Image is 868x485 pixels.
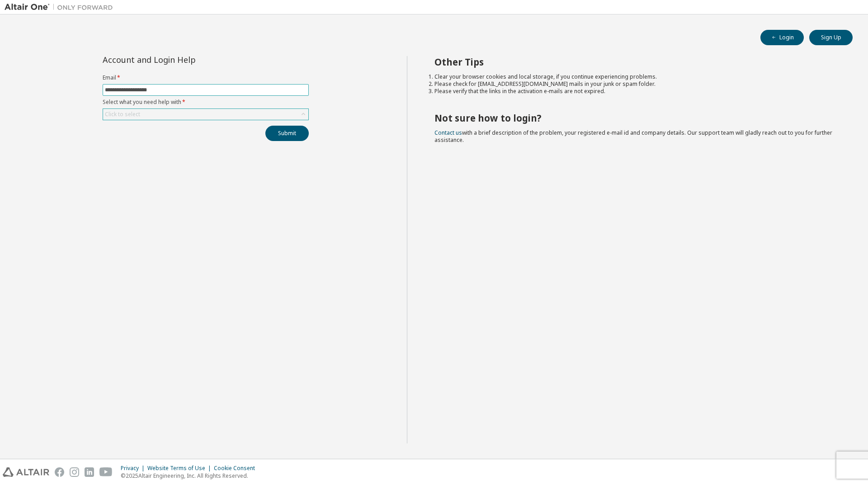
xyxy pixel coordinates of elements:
[70,467,79,477] img: instagram.svg
[103,74,309,81] label: Email
[99,467,113,477] img: youtube.svg
[147,465,214,472] div: Website Terms of Use
[214,465,260,472] div: Cookie Consent
[5,3,118,12] img: Altair One
[121,465,147,472] div: Privacy
[760,30,804,45] button: Login
[3,467,49,477] img: altair_logo.svg
[434,80,837,88] li: Please check for [EMAIL_ADDRESS][DOMAIN_NAME] mails in your junk or spam folder.
[434,88,837,95] li: Please verify that the links in the activation e-mails are not expired.
[55,467,64,477] img: facebook.svg
[434,56,837,68] h2: Other Tips
[434,129,832,144] span: with a brief description of the problem, your registered e-mail id and company details. Our suppo...
[105,111,140,118] div: Click to select
[434,112,837,124] h2: Not sure how to login?
[265,126,309,141] button: Submit
[809,30,853,45] button: Sign Up
[85,467,94,477] img: linkedin.svg
[434,129,462,137] a: Contact us
[103,99,309,106] label: Select what you need help with
[103,56,268,63] div: Account and Login Help
[434,73,837,80] li: Clear your browser cookies and local storage, if you continue experiencing problems.
[103,109,308,120] div: Click to select
[121,472,260,480] p: © 2025 Altair Engineering, Inc. All Rights Reserved.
